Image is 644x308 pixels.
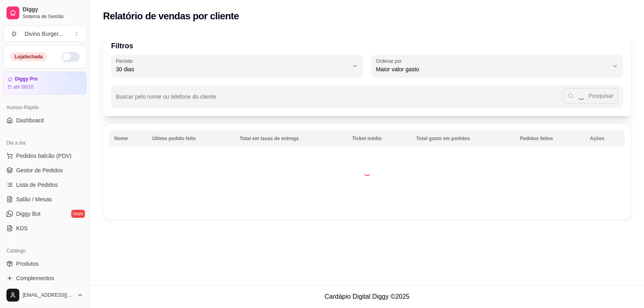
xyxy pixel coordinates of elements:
[363,168,371,176] div: Loading
[16,260,39,268] span: Produtos
[3,114,87,127] a: Dashboard
[3,72,87,95] a: Diggy Proaté 08/10
[3,222,87,235] a: KDS
[3,272,87,285] a: Complementos
[16,224,28,232] span: KDS
[371,55,623,77] button: Ordenar porMaior valor gasto
[3,257,87,270] a: Produtos
[3,164,87,177] a: Gestor de Pedidos
[116,58,135,64] label: Período
[16,152,72,160] span: Pedidos balcão (PDV)
[15,76,38,82] article: Diggy Pro
[13,84,33,90] article: até 08/10
[62,52,80,62] button: Alterar Status
[116,65,349,73] span: 30 dias
[16,166,63,174] span: Gestor de Pedidos
[16,195,52,203] span: Salão / Mesas
[3,244,87,257] div: Catálogo
[111,40,623,52] p: Filtros
[3,136,87,149] div: Dia a dia
[23,6,83,13] span: Diggy
[25,30,63,38] div: Divino Burger ...
[3,207,87,220] a: Diggy Botnovo
[16,116,44,124] span: Dashboard
[3,193,87,206] a: Salão / Mesas
[103,10,239,23] h2: Relatório de vendas por cliente
[23,13,83,20] span: Sistema de Gestão
[3,26,87,42] button: Select a team
[3,3,87,23] a: DiggySistema de Gestão
[10,52,47,61] div: Loja fechada
[3,285,87,305] button: [EMAIL_ADDRESS][DOMAIN_NAME]
[116,96,563,104] input: Buscar pelo nome ou telefone do cliente
[3,178,87,191] a: Lista de Pedidos
[3,101,87,114] div: Acesso Rápido
[376,58,405,64] label: Ordenar por
[376,65,609,73] span: Maior valor gasto
[111,55,363,77] button: Período30 dias
[10,30,18,38] span: D
[16,181,58,189] span: Lista de Pedidos
[16,210,41,218] span: Diggy Bot
[90,285,644,308] footer: Cardápio Digital Diggy © 2025
[3,149,87,162] button: Pedidos balcão (PDV)
[16,274,54,282] span: Complementos
[23,292,74,298] span: [EMAIL_ADDRESS][DOMAIN_NAME]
